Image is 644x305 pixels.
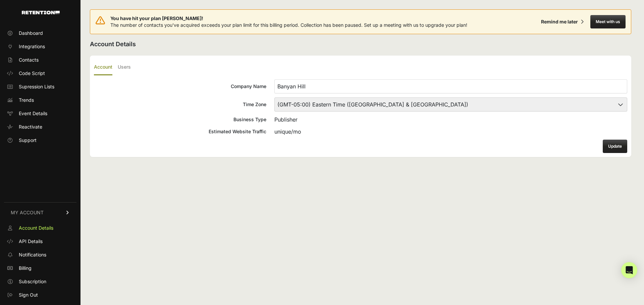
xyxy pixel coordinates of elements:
[94,60,112,75] label: Account
[4,263,76,274] a: Billing
[19,251,46,258] span: Notifications
[4,122,76,132] a: Reactivate
[19,124,42,130] span: Reactivate
[19,57,39,63] span: Contacts
[19,292,38,298] span: Sign Out
[4,95,76,105] a: Trends
[274,97,627,111] select: Time Zone
[4,55,76,65] a: Contacts
[19,97,34,103] span: Trends
[94,83,266,90] div: Company Name
[4,202,76,223] a: MY ACCOUNT
[4,290,76,300] a: Sign Out
[4,223,76,233] a: Account Details
[621,262,637,278] div: Open Intercom Messenger
[110,15,467,22] span: You have hit your plan [PERSON_NAME]!
[4,135,76,146] a: Support
[541,18,578,25] div: Remind me later
[118,60,131,75] label: Users
[4,28,76,39] a: Dashboard
[4,249,76,260] a: Notifications
[274,116,627,124] div: Publisher
[538,16,586,28] button: Remind me later
[90,40,631,49] h2: Account Details
[4,108,76,119] a: Event Details
[603,140,627,153] button: Update
[19,83,54,90] span: Supression Lists
[4,276,76,287] a: Subscription
[19,278,46,285] span: Subscription
[19,238,43,245] span: API Details
[4,81,76,92] a: Supression Lists
[94,116,266,123] div: Business Type
[19,265,32,272] span: Billing
[274,128,627,136] div: unique/mo
[22,11,60,14] img: Retention.com
[110,22,467,28] span: The number of contacts you've acquired exceeds your plan limit for this billing period. Collectio...
[4,41,76,52] a: Integrations
[94,128,266,135] div: Estimated Website Traffic
[19,110,47,117] span: Event Details
[274,79,627,93] input: Company Name
[11,209,44,216] span: MY ACCOUNT
[19,70,45,77] span: Code Script
[4,68,76,79] a: Code Script
[19,30,43,36] span: Dashboard
[19,225,53,231] span: Account Details
[4,236,76,247] a: API Details
[94,101,266,108] div: Time Zone
[19,43,45,50] span: Integrations
[19,137,37,144] span: Support
[590,15,626,28] button: Meet with us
